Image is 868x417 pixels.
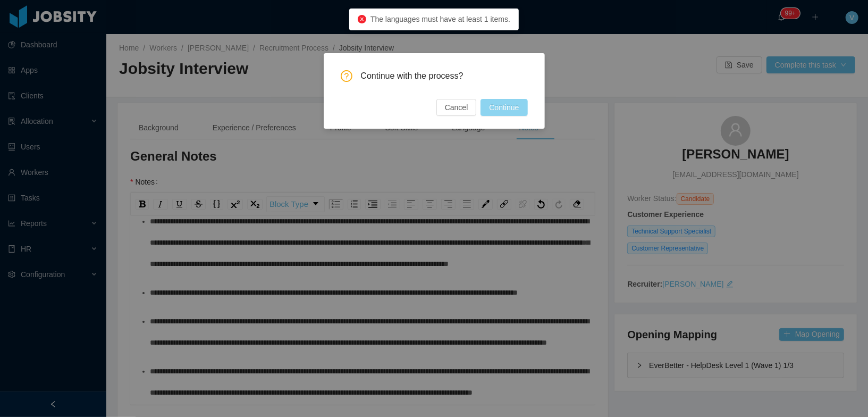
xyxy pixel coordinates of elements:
button: Cancel [436,99,477,116]
span: The languages must have at least 1 items. [370,15,510,23]
span: Continue with the process? [361,70,528,82]
i: icon: close-circle [358,15,366,23]
button: Continue [481,99,527,116]
i: icon: question-circle [341,70,352,82]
